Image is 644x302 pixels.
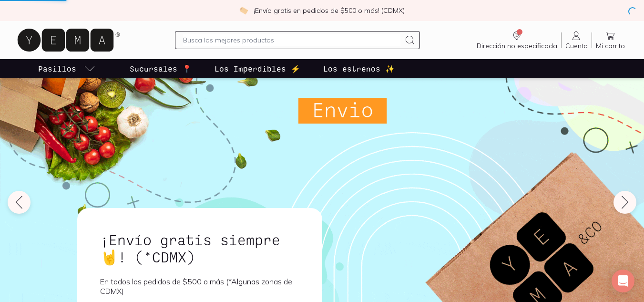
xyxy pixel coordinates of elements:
[596,42,625,50] span: Mi carrito
[565,42,588,50] span: Cuenta
[562,30,592,50] a: Cuenta
[321,59,397,78] a: Los estrenos ✨
[612,270,634,292] div: Open Intercom Messenger
[100,277,299,296] p: En todos los pedidos de $500 o más (*Algunas zonas de CDMX)
[213,59,302,78] a: Los Imperdibles ⚡️
[215,63,300,74] p: Los Imperdibles ⚡️
[473,30,561,50] a: Dirección no especificada
[183,34,401,46] input: Busca los mejores productos
[100,231,299,265] h1: ¡Envío gratis siempre🤘! (*CDMX)
[592,30,629,50] a: Mi carrito
[130,63,192,74] p: Sucursales 📍
[239,6,248,15] img: check
[323,63,395,74] p: Los estrenos ✨
[477,42,557,50] span: Dirección no especificada
[36,59,97,78] a: pasillo-todos-link
[38,63,76,74] p: Pasillos
[128,59,194,78] a: Sucursales 📍
[254,6,405,15] p: ¡Envío gratis en pedidos de $500 o más! (CDMX)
